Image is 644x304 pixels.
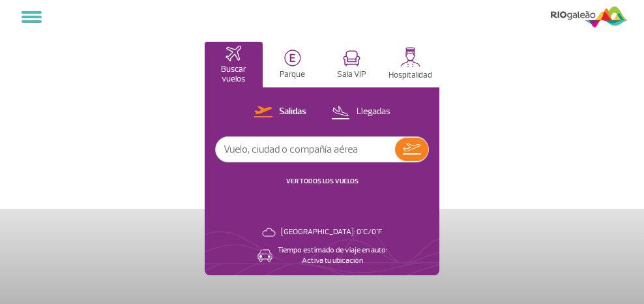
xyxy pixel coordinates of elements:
button: Hospitalidad [382,42,440,87]
button: Sala VIP [323,42,381,87]
p: [GEOGRAPHIC_DATA]: 0°C/0°F [281,227,382,237]
p: Llegadas [356,106,390,118]
img: vipRoom.svg [343,50,360,67]
p: Parque [280,70,305,80]
a: VER TODOS LOS VUELOS [286,177,359,185]
button: Llegadas [327,104,394,121]
img: carParkingHome.svg [284,50,301,67]
img: airplaneHomeActive.svg [226,46,241,61]
button: VER TODOS LOS VUELOS [282,176,362,187]
img: hospitality.svg [400,47,420,67]
p: Hospitalidad [388,70,432,80]
button: Parque [264,42,322,87]
input: Vuelo, ciudad o compañía aérea [216,137,395,162]
p: Sala VIP [337,70,366,80]
p: Buscar vuelos [211,65,256,84]
p: Tiempo estimado de viaje en auto: Activa tu ubicación [278,245,387,266]
button: Salidas [250,104,310,121]
p: Salidas [279,106,306,118]
button: Buscar vuelos [205,42,263,87]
